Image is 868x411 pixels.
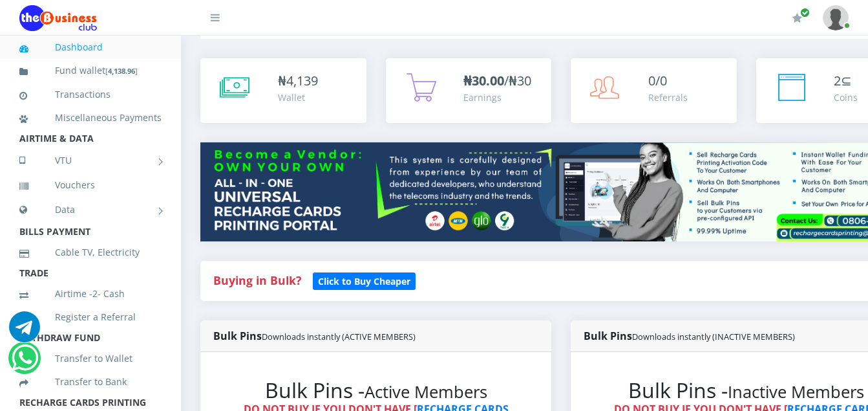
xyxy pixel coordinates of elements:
[213,272,301,288] strong: Buying in Bulk?
[823,5,849,30] img: User
[213,329,416,343] strong: Bulk Pins
[19,344,162,373] a: Transfer to Wallet
[19,170,162,200] a: Vouchers
[19,194,162,226] a: Data
[648,72,667,89] span: 0/0
[226,378,525,403] h2: Bulk Pins -
[19,302,162,332] a: Register a Referral
[632,331,795,342] small: Downloads instantly (INACTIVE MEMBERS)
[834,72,841,89] span: 2
[278,91,318,104] div: Wallet
[834,71,858,91] div: ⊆
[386,58,552,123] a: ₦30.00/₦30 Earnings
[278,71,318,91] div: ₦
[834,91,858,104] div: Coins
[9,321,40,342] a: Chat for support
[286,72,318,89] span: 4,139
[463,72,531,89] span: /₦30
[19,32,162,62] a: Dashboard
[648,91,688,104] div: Referrals
[108,66,135,76] b: 4,138.96
[313,272,416,288] a: Click to Buy Cheaper
[584,329,795,343] strong: Bulk Pins
[105,66,138,76] small: [ ]
[19,56,162,86] a: Fund wallet[4,138.96]
[728,381,864,403] small: Inactive Members
[262,331,416,342] small: Downloads instantly (ACTIVE MEMBERS)
[200,58,366,123] a: ₦4,139 Wallet
[19,144,162,177] a: VTU
[463,91,531,104] div: Earnings
[19,367,162,397] a: Transfer to Bank
[318,275,410,287] b: Click to Buy Cheaper
[19,5,97,31] img: Logo
[365,381,487,403] small: Active Members
[792,13,802,23] i: Renew/Upgrade Subscription
[571,58,737,123] a: 0/0 Referrals
[12,352,38,373] a: Chat for support
[19,279,162,309] a: Airtime -2- Cash
[800,8,810,17] span: Renew/Upgrade Subscription
[463,72,504,89] b: ₦30.00
[19,238,162,267] a: Cable TV, Electricity
[19,80,162,109] a: Transactions
[19,103,162,133] a: Miscellaneous Payments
